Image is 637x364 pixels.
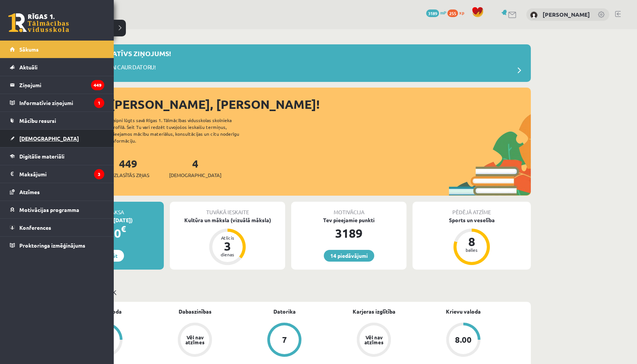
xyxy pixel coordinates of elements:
div: dienas [216,252,239,257]
a: Rīgas 1. Tālmācības vidusskola [8,13,69,32]
a: 7 [240,323,329,358]
div: Atlicis [216,235,239,240]
a: Jauns informatīvs ziņojums! Ieskaites drīkst pildīt TIKAI CAUR DATORU! [49,48,527,78]
div: 7 [282,336,287,344]
a: Dabaszinības [179,308,212,315]
a: Mācību resursi [10,112,104,129]
div: Motivācija [291,202,406,216]
legend: Ziņojumi [19,76,104,94]
span: Proktoringa izmēģinājums [19,242,85,249]
a: Vēl nav atzīmes [329,323,419,358]
legend: Maksājumi [19,165,104,183]
div: 3189 [291,224,406,242]
i: 1 [94,98,104,108]
span: xp [459,9,464,16]
a: 255 xp [447,9,468,16]
span: Neizlasītās ziņas [107,171,149,179]
span: [DEMOGRAPHIC_DATA] [19,135,79,142]
img: Edgars Ģēģeris [530,11,538,19]
div: [PERSON_NAME], [PERSON_NAME]! [110,95,531,113]
a: 14 piedāvājumi [324,250,374,262]
i: 3 [94,169,104,179]
a: Krievu valoda [446,308,481,315]
a: Maksājumi3 [10,165,104,183]
a: 449Neizlasītās ziņas [107,157,149,179]
a: Motivācijas programma [10,201,104,218]
a: 3189 mP [426,9,446,16]
span: Atzīmes [19,188,40,195]
a: Aktuāli [10,58,104,76]
div: Tuvākā ieskaite [170,202,285,216]
a: Vēl nav atzīmes [150,323,240,358]
a: 4[DEMOGRAPHIC_DATA] [169,157,221,179]
span: € [121,223,126,234]
p: Mācību plāns 11.b1 JK [49,287,528,297]
a: Karjeras izglītība [353,308,395,315]
div: Vēl nav atzīmes [184,335,206,345]
span: Sākums [19,46,39,53]
span: [DEMOGRAPHIC_DATA] [169,171,221,179]
div: 8 [460,235,483,248]
a: Datorika [273,308,296,315]
legend: Informatīvie ziņojumi [19,94,104,111]
span: Konferences [19,224,51,231]
a: Digitālie materiāli [10,147,104,165]
span: 255 [447,9,458,17]
a: Konferences [10,219,104,236]
span: Aktuāli [19,64,38,71]
a: Proktoringa izmēģinājums [10,237,104,254]
div: 8.00 [455,336,472,344]
div: Laipni lūgts savā Rīgas 1. Tālmācības vidusskolas skolnieka profilā. Šeit Tu vari redzēt tuvojošo... [111,117,253,144]
span: Digitālie materiāli [19,153,64,160]
div: Sports un veselība [413,216,531,224]
div: Kultūra un māksla (vizuālā māksla) [170,216,285,224]
p: Jauns informatīvs ziņojums! [61,48,171,58]
span: Motivācijas programma [19,206,79,213]
div: balles [460,248,483,252]
a: [PERSON_NAME] [543,11,590,18]
span: Mācību resursi [19,117,56,124]
a: Sports un veselība 8 balles [413,216,531,266]
a: Ziņojumi449 [10,76,104,94]
a: Sākums [10,41,104,58]
a: 8.00 [419,323,508,358]
div: Tev pieejamie punkti [291,216,406,224]
a: Atzīmes [10,183,104,201]
i: 449 [91,80,104,90]
a: Informatīvie ziņojumi1 [10,94,104,111]
span: 3189 [426,9,439,17]
span: mP [440,9,446,16]
a: [DEMOGRAPHIC_DATA] [10,130,104,147]
div: Pēdējā atzīme [413,202,531,216]
div: Vēl nav atzīmes [363,335,384,345]
div: 3 [216,240,239,252]
a: Kultūra un māksla (vizuālā māksla) Atlicis 3 dienas [170,216,285,266]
